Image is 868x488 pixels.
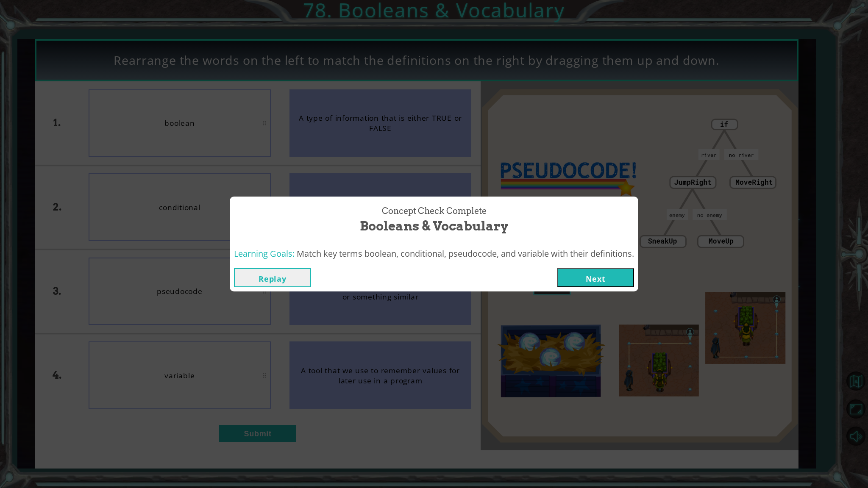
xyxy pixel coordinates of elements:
[234,268,311,287] button: Replay
[234,248,295,259] span: Learning Goals:
[382,205,487,217] span: Concept Check Complete
[557,268,634,287] button: Next
[360,217,508,235] span: Booleans & Vocabulary
[297,248,634,259] span: Match key terms boolean, conditional, pseudocode, and variable with their definitions.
